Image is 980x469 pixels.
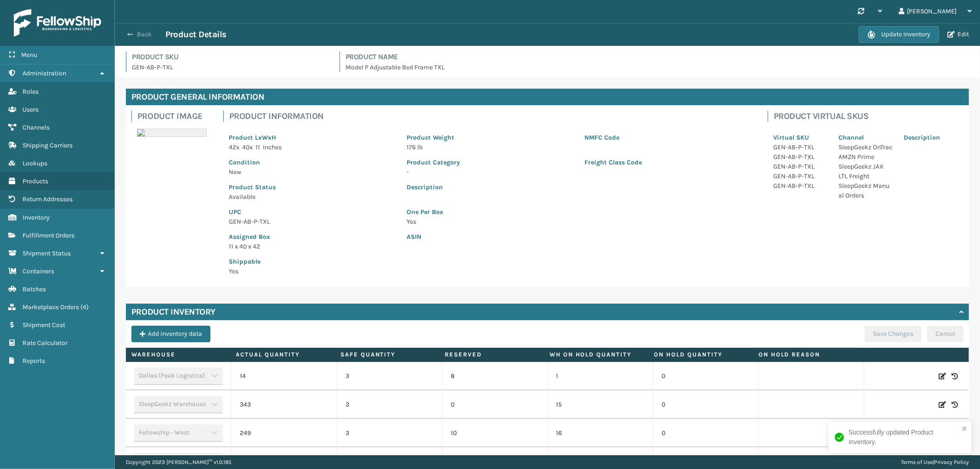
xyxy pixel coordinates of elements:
img: logo [14,9,101,37]
img: 51104088640_40f294f443_o-scaled-700x700.jpg [137,129,207,137]
span: Menu [21,51,37,59]
i: Edit [939,400,946,409]
p: New [229,167,396,177]
td: 0 [653,390,758,419]
p: Channel [838,133,893,142]
td: 0 [653,362,758,390]
span: Rate Calculator [23,339,68,347]
p: Description [407,182,751,192]
td: 343 [231,390,336,419]
span: Shipping Carriers [23,141,73,149]
td: 3 [337,362,442,390]
span: Marketplace Orders [23,303,79,311]
p: One Per Box [407,207,751,217]
td: 15 [548,390,653,419]
h3: Product Details [165,29,227,40]
h4: Product Virtual SKUs [774,111,963,122]
p: Yes [229,266,396,276]
span: Return Addresses [23,195,73,203]
p: 0 [451,400,539,409]
button: Back [123,30,165,39]
p: NMFC Code [584,133,751,142]
button: Edit [945,30,972,39]
p: Product LxWxH [229,133,396,142]
span: Products [23,177,48,185]
p: Product Status [229,182,396,192]
p: SleepGeekz JAX [838,162,893,171]
td: 16 [548,419,653,447]
h4: Product Information [229,111,757,122]
h4: Product General Information [126,89,969,105]
span: Containers [23,267,54,275]
p: GEN-AB-P-TXL [773,162,827,171]
p: SleepGeekz OnTrac [838,142,893,152]
td: 3 [337,390,442,419]
span: Administration [23,69,66,77]
label: Warehouse [131,350,225,359]
span: Roles [23,88,39,96]
h4: Product Inventory [131,306,215,317]
p: 10 [451,429,539,438]
span: Batches [23,285,46,293]
p: Virtual SKU [773,133,827,142]
label: WH On hold quantity [549,350,643,359]
p: Description [904,133,958,142]
h4: Product Image [137,111,212,122]
p: GEN-AB-P-TXL [773,181,827,191]
p: Freight Class Code [584,158,751,167]
p: Condition [229,158,396,167]
p: Available [229,192,396,202]
p: GEN-AB-P-TXL [773,142,827,152]
i: Inventory History [952,400,958,409]
label: On Hold Quantity [654,350,748,359]
td: 1 [548,362,653,390]
span: Shipment Status [23,249,71,257]
p: 11 x 40 x 42 [229,242,396,251]
i: Edit [939,372,946,381]
span: 42 x [229,143,239,151]
p: Product Category [407,158,573,167]
p: Product Weight [407,133,573,142]
p: SleepGeekz Manual Orders [838,181,893,200]
p: Model P Adjustable Bed Frame TXL [346,62,969,72]
span: 11 [255,143,260,151]
span: Reports [23,357,45,365]
p: Yes [407,217,751,226]
label: Actual Quantity [236,350,329,359]
p: Assigned Box [229,232,396,242]
label: Reserved [445,350,538,359]
p: 8 [451,372,539,381]
button: Cancel [927,326,963,342]
p: UPC [229,207,396,217]
span: Fulfillment Orders [23,232,74,239]
p: GEN-AB-P-TXL [773,171,827,181]
td: 14 [231,362,336,390]
button: Save Changes [865,326,922,342]
p: ASIN [407,232,751,242]
span: Users [23,106,39,113]
i: Inventory History [952,372,958,381]
span: ( 4 ) [80,303,89,311]
td: 0 [653,419,758,447]
span: 176 lb [407,143,423,151]
p: GEN-AB-P-TXL [229,217,396,226]
span: Lookups [23,159,47,167]
p: Shippable [229,257,396,266]
h4: Product SKU [132,51,329,62]
td: 249 [231,419,336,447]
span: Channels [23,124,50,131]
p: Copyright 2023 [PERSON_NAME]™ v 1.0.185 [126,455,232,469]
span: Shipment Cost [23,321,65,329]
p: GEN-AB-P-TXL [132,62,329,72]
button: Add inventory data [131,326,210,342]
div: Successfully updated Product Inventory. [849,428,959,447]
span: Inventory [23,214,50,221]
span: Inches [263,143,282,151]
label: Safe Quantity [340,350,434,359]
label: On Hold Reason [759,350,852,359]
h4: Product Name [346,51,969,62]
p: LTL Freight [838,171,893,181]
td: 3 [337,419,442,447]
span: 40 x [242,143,253,151]
p: GEN-AB-P-TXL [773,152,827,162]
